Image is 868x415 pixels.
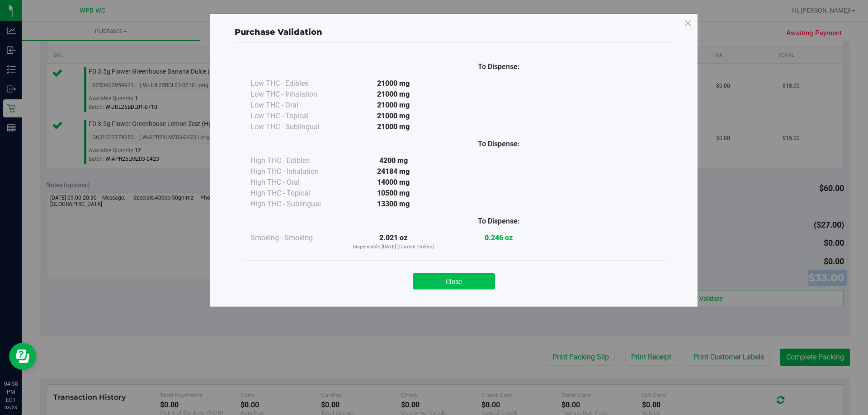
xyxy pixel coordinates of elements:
div: 14000 mg [341,177,446,188]
div: 24184 mg [341,166,446,177]
div: Low THC - Sublingual [250,121,341,132]
strong: 0.246 oz [485,233,513,242]
div: High THC - Sublingual [250,199,341,210]
div: Low THC - Inhalation [250,89,341,100]
div: High THC - Oral [250,177,341,188]
p: Dispensable [DATE] (Current Orders) [341,243,446,251]
div: 10500 mg [341,188,446,199]
div: 21000 mg [341,89,446,100]
div: Smoking - Smoking [250,233,341,243]
div: To Dispense: [446,216,552,227]
span: Purchase Validation [235,27,322,37]
iframe: Resource center [9,343,36,370]
div: Low THC - Edibles [250,78,341,89]
div: High THC - Edibles [250,155,341,166]
div: 2.021 oz [341,233,446,251]
button: Close [413,273,495,289]
div: High THC - Topical [250,188,341,199]
div: 13300 mg [341,199,446,210]
div: 21000 mg [341,100,446,111]
div: To Dispense: [446,139,552,149]
div: 21000 mg [341,111,446,121]
div: 4200 mg [341,155,446,166]
div: 21000 mg [341,78,446,89]
div: Low THC - Oral [250,100,341,111]
div: To Dispense: [446,61,552,72]
div: Low THC - Topical [250,111,341,121]
div: High THC - Inhalation [250,166,341,177]
div: 21000 mg [341,121,446,132]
